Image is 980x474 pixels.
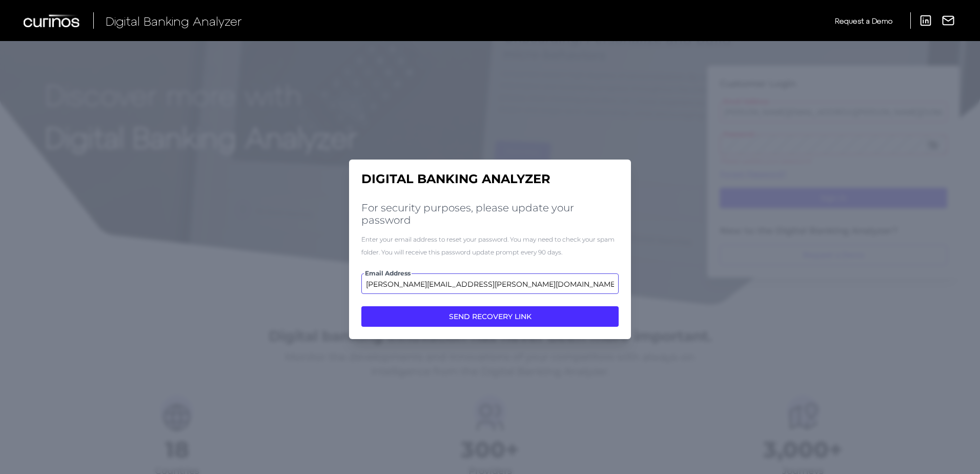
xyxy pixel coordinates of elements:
[24,14,81,27] img: Curinos
[361,233,619,259] div: Enter your email address to reset your password. You may need to check your spam folder. You will...
[835,16,892,25] span: Request a Demo
[364,269,412,278] span: Email Address
[361,202,619,226] h2: For security purposes, please update your password
[835,12,892,29] a: Request a Demo
[361,306,619,327] button: SEND RECOVERY LINK
[106,13,242,28] span: Digital Banking Analyzer
[361,172,619,187] h1: Digital Banking Analyzer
